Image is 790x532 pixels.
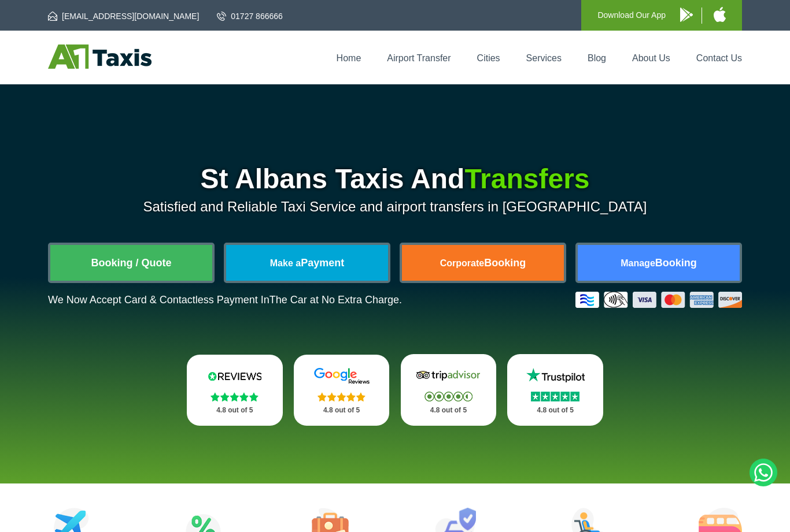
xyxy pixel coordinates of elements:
[187,355,283,426] a: Reviews.io Stars 4.8 out of 5
[217,10,283,22] a: 01727 866666
[211,392,259,401] img: Stars
[578,245,740,281] a: ManageBooking
[477,53,500,63] a: Cities
[318,392,366,401] img: Stars
[414,403,484,418] p: 4.8 out of 5
[424,392,472,401] img: Stars
[387,53,451,63] a: Airport Transfer
[531,392,579,401] img: Stars
[526,53,562,63] a: Services
[48,10,199,22] a: [EMAIL_ADDRESS][DOMAIN_NAME]
[440,258,484,268] span: Corporate
[597,8,666,23] p: Download Our App
[680,8,693,22] img: A1 Taxis Android App
[696,53,742,63] a: Contact Us
[621,258,655,268] span: Manage
[402,245,564,281] a: CorporateBooking
[307,403,377,418] p: 4.8 out of 5
[48,165,742,193] h1: St Albans Taxis And
[200,367,270,385] img: Reviews.io
[632,53,670,63] a: About Us
[294,355,390,426] a: Google Stars 4.8 out of 5
[270,294,402,306] span: The Car at No Extra Charge.
[714,7,726,22] img: A1 Taxis iPhone App
[226,245,388,281] a: Make aPayment
[464,163,589,194] span: Transfers
[48,44,152,69] img: A1 Taxis St Albans LTD
[270,258,301,268] span: Make a
[48,199,742,215] p: Satisfied and Reliable Taxi Service and airport transfers in [GEOGRAPHIC_DATA]
[588,53,606,63] a: Blog
[507,354,603,426] a: Trustpilot Stars 4.8 out of 5
[307,367,376,385] img: Google
[520,403,590,418] p: 4.8 out of 5
[401,354,497,426] a: Tripadvisor Stars 4.8 out of 5
[414,367,483,384] img: Tripadvisor
[337,53,361,63] a: Home
[48,294,402,306] p: We Now Accept Card & Contactless Payment In
[520,367,590,384] img: Trustpilot
[575,292,742,308] img: Credit And Debit Cards
[50,245,212,281] a: Booking / Quote
[200,403,270,418] p: 4.8 out of 5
